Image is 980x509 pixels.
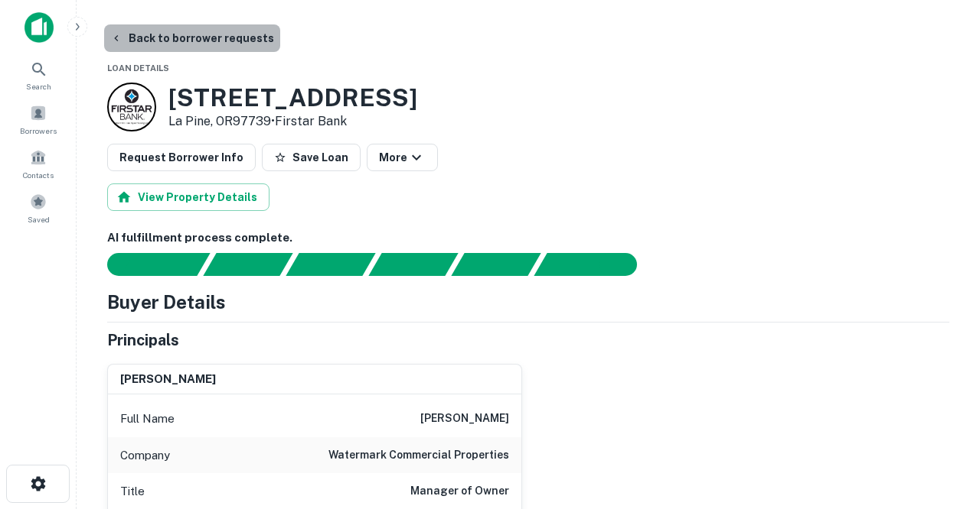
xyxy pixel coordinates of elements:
[26,80,51,92] span: Search
[23,169,54,181] span: Contacts
[203,253,292,276] div: Your request is received and processing...
[328,446,509,465] h6: watermark commercial properties
[410,482,509,501] h6: Manager of Owner
[24,12,54,43] img: capitalize-icon.png
[368,253,458,276] div: Principals found, AI now looking for contact information...
[903,387,980,460] iframe: Chat Widget
[20,125,57,137] span: Borrowers
[107,329,179,352] h5: Principals
[367,144,438,171] button: More
[420,410,509,428] h6: [PERSON_NAME]
[534,253,655,276] div: AI fulfillment process complete.
[5,187,72,229] a: Saved
[286,253,375,276] div: Documents found, AI parsing details...
[104,24,280,52] button: Back to borrower requests
[89,253,204,276] div: Sending borrower request to AI...
[107,144,256,171] button: Request Borrower Info
[28,213,50,225] span: Saved
[107,63,169,73] span: Loan Details
[275,114,347,128] a: Firstar Bank
[120,371,216,388] h6: [PERSON_NAME]
[5,54,72,96] a: Search
[168,112,417,131] p: La Pine, OR97739 •
[5,143,72,184] a: Contacts
[120,446,170,465] p: Company
[168,83,417,112] h3: [STREET_ADDRESS]
[5,99,72,140] a: Borrowers
[107,229,949,247] h6: AI fulfillment process complete.
[262,144,361,171] button: Save Loan
[107,183,269,211] button: View Property Details
[120,410,175,428] p: Full Name
[120,482,145,501] p: Title
[107,288,226,316] h4: Buyer Details
[451,253,541,276] div: Principals found, still searching for contact information. This may take time...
